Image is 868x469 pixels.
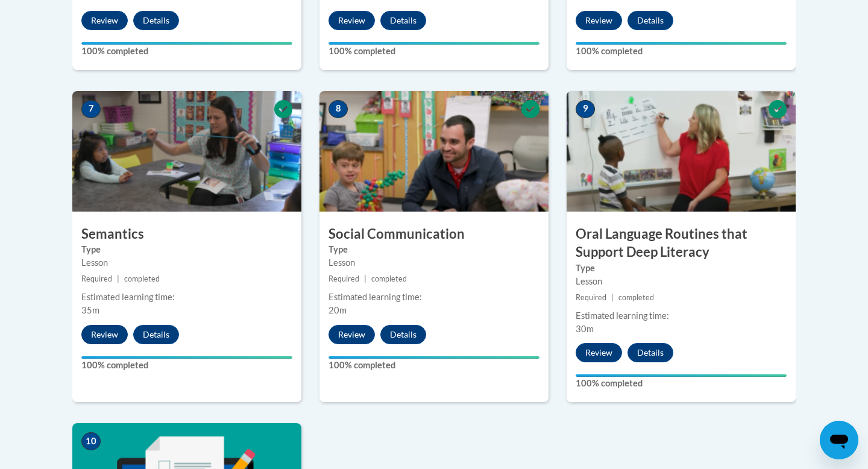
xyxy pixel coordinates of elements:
[319,225,549,244] h3: Social Communication
[576,374,787,377] div: Your progress
[329,274,359,283] span: Required
[72,225,301,244] h3: Semantics
[81,274,112,283] span: Required
[81,11,128,30] button: Review
[329,256,539,269] div: Lesson
[81,356,292,359] div: Your progress
[329,359,539,372] label: 100% completed
[627,343,673,362] button: Details
[81,42,292,45] div: Your progress
[81,359,292,372] label: 100% completed
[81,305,99,315] span: 35m
[81,325,128,344] button: Review
[81,291,292,304] div: Estimated learning time:
[576,100,595,118] span: 9
[81,243,292,256] label: Type
[133,325,179,344] button: Details
[567,225,796,262] h3: Oral Language Routines that Support Deep Literacy
[364,274,366,283] span: |
[329,45,539,58] label: 100% completed
[329,291,539,304] div: Estimated learning time:
[329,305,347,315] span: 20m
[329,11,375,30] button: Review
[72,91,301,212] img: Course Image
[576,309,787,323] div: Estimated learning time:
[124,274,160,283] span: completed
[576,262,787,275] label: Type
[81,100,101,118] span: 7
[576,293,606,302] span: Required
[576,11,622,30] button: Review
[319,91,549,212] img: Course Image
[371,274,407,283] span: completed
[576,42,787,45] div: Your progress
[627,11,673,30] button: Details
[133,11,179,30] button: Details
[576,275,787,288] div: Lesson
[329,356,539,359] div: Your progress
[81,45,292,58] label: 100% completed
[380,325,426,344] button: Details
[611,293,614,302] span: |
[567,91,796,212] img: Course Image
[117,274,119,283] span: |
[576,343,622,362] button: Review
[576,45,787,58] label: 100% completed
[380,11,426,30] button: Details
[81,432,101,450] span: 10
[329,100,348,118] span: 8
[576,324,594,334] span: 30m
[618,293,654,302] span: completed
[329,42,539,45] div: Your progress
[329,325,375,344] button: Review
[576,377,787,390] label: 100% completed
[329,243,539,256] label: Type
[81,256,292,269] div: Lesson
[820,421,858,459] iframe: Button to launch messaging window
